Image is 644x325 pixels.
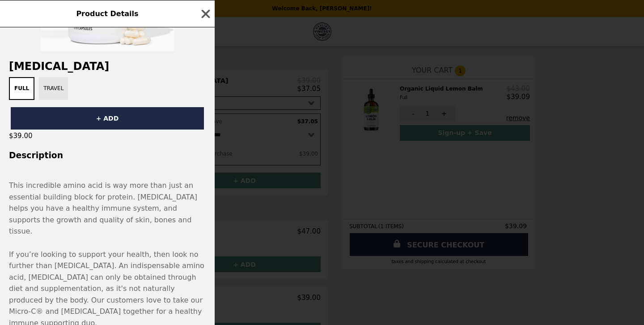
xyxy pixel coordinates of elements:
[9,77,34,100] button: Full
[76,9,138,18] span: Product Details
[39,77,68,100] button: Travel
[9,181,197,235] span: This incredible amino acid is way more than just an essential building block for protein. [MEDICA...
[11,107,204,130] button: + ADD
